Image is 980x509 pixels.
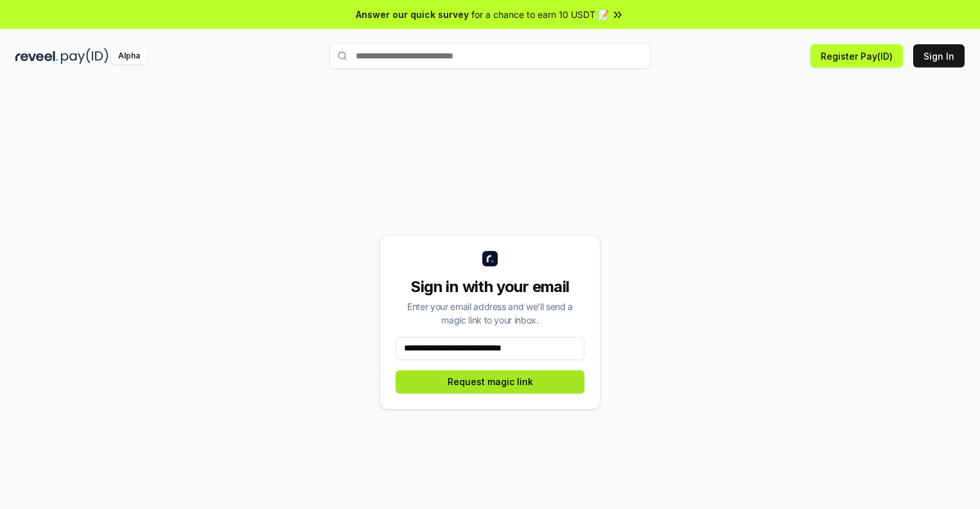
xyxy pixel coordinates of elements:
span: for a chance to earn 10 USDT 📝 [471,8,609,21]
button: Sign In [913,44,965,67]
img: pay_id [61,48,109,64]
span: Answer our quick survey [356,8,469,21]
button: Register Pay(ID) [810,44,903,67]
div: Alpha [111,48,147,64]
img: reveel_dark [15,48,58,64]
div: Enter your email address and we’ll send a magic link to your inbox. [396,300,584,327]
div: Sign in with your email [396,277,584,297]
button: Request magic link [396,370,584,393]
img: logo_small [482,251,498,266]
